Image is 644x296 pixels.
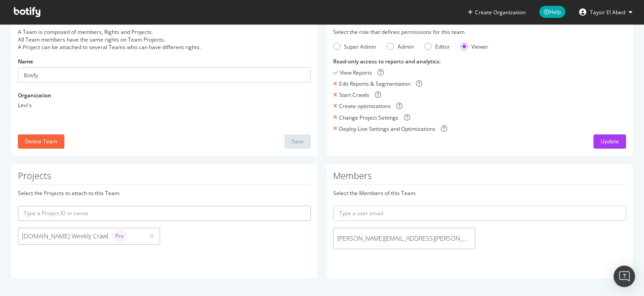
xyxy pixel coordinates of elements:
div: brand label [112,230,127,242]
div: Deploy Live Settings and Optimizations [339,125,436,133]
div: Select the Members of this Team [333,189,626,197]
span: [PERSON_NAME][EMAIL_ADDRESS][PERSON_NAME][DOMAIN_NAME] [337,234,471,243]
div: Admin [398,43,414,50]
div: Update [601,138,619,145]
input: Type a Project ID or name [18,206,311,221]
div: Admin [387,43,414,50]
div: Viewer [461,43,488,50]
h1: Projects [18,171,311,185]
div: Editor [435,43,450,50]
span: Help [539,6,565,18]
span: Pro [115,233,124,239]
div: Open Intercom Messenger [614,266,635,287]
div: Super Admin [344,43,376,50]
div: Viewer [471,43,488,50]
button: Save [284,134,311,149]
button: Create Organization [467,8,526,17]
input: Name [18,67,311,83]
button: Delete Team [18,134,64,149]
div: Save [292,138,304,145]
div: Super Admin [333,43,376,50]
label: Organization [18,92,51,99]
div: Edit Reports & Segmentation [339,80,411,88]
label: Name [18,58,33,65]
button: Update [593,134,626,149]
div: Levi's [18,101,311,109]
div: Read-only access to reports and analytics : [333,58,626,65]
div: Editor [424,43,450,50]
div: Select the role that defines permissions for this team [333,28,626,36]
h1: Members [333,171,626,185]
button: Taysir El Abed [572,5,640,19]
div: Delete Team [25,138,57,145]
input: Type a user email [333,206,626,221]
div: A Team is composed of members, Rights and Projects. All Team members have the same rights on Team... [18,28,311,51]
div: Change Project Settings [339,114,398,121]
div: Create optimizations [339,102,391,110]
div: Select the Projects to attach to this Team [18,189,311,197]
div: View Reports [340,69,372,76]
span: Taysir El Abed [590,8,625,16]
div: [DOMAIN_NAME] Weekly Crawl [22,230,140,242]
div: Start Crawls [339,91,369,99]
